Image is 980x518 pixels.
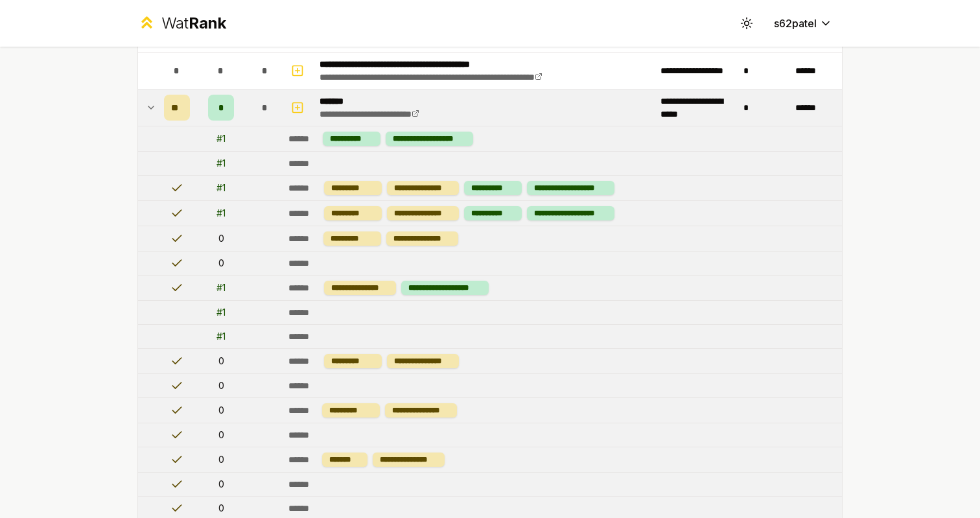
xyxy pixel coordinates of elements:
[195,447,247,472] td: 0
[161,13,226,34] div: Wat
[189,14,226,32] span: Rank
[216,306,226,319] div: # 1
[216,281,226,294] div: # 1
[216,132,226,145] div: # 1
[137,13,226,34] a: WatRank
[195,226,247,251] td: 0
[195,252,247,275] td: 0
[216,330,226,343] div: # 1
[195,473,247,496] td: 0
[216,207,226,220] div: # 1
[195,349,247,373] td: 0
[774,16,817,31] span: s62patel
[764,12,843,35] button: s62patel
[195,423,247,447] td: 0
[195,374,247,397] td: 0
[216,157,226,170] div: # 1
[195,398,247,423] td: 0
[216,182,226,194] div: # 1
